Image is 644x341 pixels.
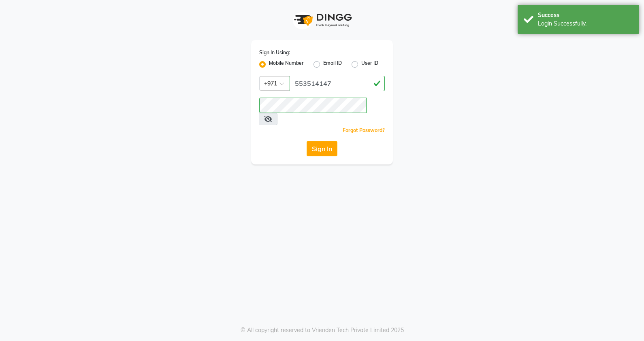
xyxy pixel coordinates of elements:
label: Mobile Number [269,60,304,69]
div: Login Successfully. [538,19,633,28]
div: Success [538,11,633,19]
button: Sign In [307,141,337,156]
a: Forgot Password? [343,127,385,133]
label: Email ID [323,60,342,69]
label: Sign In Using: [259,49,290,56]
img: logo1.svg [290,8,354,32]
label: User ID [361,60,378,69]
input: Username [290,76,385,91]
input: Username [259,98,367,113]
